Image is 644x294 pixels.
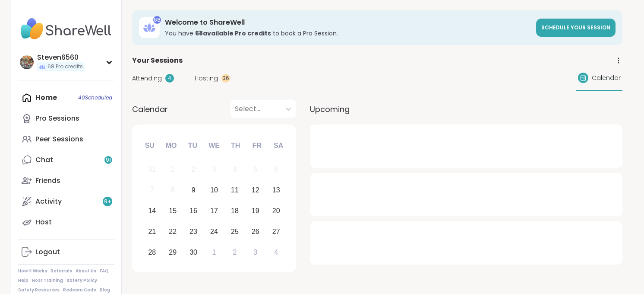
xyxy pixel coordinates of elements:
[212,246,216,258] div: 1
[132,74,162,83] span: Attending
[189,246,197,258] div: 30
[195,74,218,83] span: Hosting
[164,160,182,179] div: Not available Monday, September 1st, 2025
[47,63,83,70] span: 68 Pro credits
[212,163,216,175] div: 3
[35,176,60,185] div: Friends
[169,246,177,258] div: 29
[171,184,175,196] div: 8
[310,103,350,115] span: Upcoming
[274,163,278,175] div: 6
[18,212,114,233] a: Host
[195,29,271,38] b: 68 available Pro credit s
[18,14,114,44] img: ShareWell Nav Logo
[269,136,288,155] div: Sa
[272,184,280,196] div: 13
[267,243,285,262] div: Choose Saturday, October 4th, 2025
[205,160,224,179] div: Not available Wednesday, September 3rd, 2025
[169,205,177,217] div: 15
[100,268,109,274] a: FAQ
[226,136,245,155] div: Th
[210,226,218,237] div: 24
[143,222,161,241] div: Choose Sunday, September 21st, 2025
[18,150,114,170] a: Chat91
[541,24,610,31] span: Schedule your session
[169,226,177,237] div: 22
[221,74,230,83] div: 36
[272,205,280,217] div: 20
[231,226,239,237] div: 25
[66,278,97,284] a: Safety Policy
[184,202,203,220] div: Choose Tuesday, September 16th, 2025
[226,202,244,220] div: Choose Thursday, September 18th, 2025
[104,198,111,205] span: 9 +
[210,184,218,196] div: 10
[100,287,110,293] a: Blog
[35,247,60,257] div: Logout
[35,197,62,206] div: Activity
[189,205,197,217] div: 16
[205,136,224,155] div: We
[184,222,203,241] div: Choose Tuesday, September 23rd, 2025
[184,243,203,262] div: Choose Tuesday, September 30th, 2025
[183,136,202,155] div: Tu
[226,222,244,241] div: Choose Thursday, September 25th, 2025
[252,226,259,237] div: 26
[18,268,47,274] a: How It Works
[140,136,159,155] div: Su
[267,202,285,220] div: Choose Saturday, September 20th, 2025
[164,222,182,241] div: Choose Monday, September 22nd, 2025
[161,136,180,155] div: Mo
[35,134,83,144] div: Peer Sessions
[18,170,114,191] a: Friends
[63,287,96,293] a: Redeem Code
[210,205,218,217] div: 17
[106,157,111,164] span: 91
[143,243,161,262] div: Choose Sunday, September 28th, 2025
[165,18,531,27] h3: Welcome to ShareWell
[231,205,239,217] div: 18
[18,129,114,150] a: Peer Sessions
[76,268,96,274] a: About Us
[246,160,265,179] div: Not available Friday, September 5th, 2025
[148,246,156,258] div: 28
[272,226,280,237] div: 27
[192,163,196,175] div: 2
[267,222,285,241] div: Choose Saturday, September 27th, 2025
[252,184,259,196] div: 12
[231,184,239,196] div: 11
[226,181,244,200] div: Choose Thursday, September 11th, 2025
[35,217,52,227] div: Host
[142,159,286,262] div: month 2025-09
[35,114,79,123] div: Pro Sessions
[164,243,182,262] div: Choose Monday, September 29th, 2025
[267,181,285,200] div: Choose Saturday, September 13th, 2025
[184,160,203,179] div: Not available Tuesday, September 2nd, 2025
[205,222,224,241] div: Choose Wednesday, September 24th, 2025
[226,160,244,179] div: Not available Thursday, September 4th, 2025
[148,226,156,237] div: 21
[148,163,156,175] div: 31
[184,181,203,200] div: Choose Tuesday, September 9th, 2025
[171,163,175,175] div: 1
[165,29,531,38] h3: You have to book a Pro Session.
[18,287,60,293] a: Safety Resources
[164,181,182,200] div: Not available Monday, September 8th, 2025
[246,202,265,220] div: Choose Friday, September 19th, 2025
[32,278,63,284] a: Host Training
[246,181,265,200] div: Choose Friday, September 12th, 2025
[35,155,53,165] div: Chat
[165,74,174,83] div: 4
[205,181,224,200] div: Choose Wednesday, September 10th, 2025
[143,160,161,179] div: Not available Sunday, August 31st, 2025
[143,181,161,200] div: Not available Sunday, September 7th, 2025
[274,246,278,258] div: 4
[267,160,285,179] div: Not available Saturday, September 6th, 2025
[51,268,72,274] a: Referrals
[20,55,34,69] img: Steven6560
[247,136,266,155] div: Fr
[253,246,257,258] div: 3
[148,205,156,217] div: 14
[536,19,616,37] a: Schedule your session
[189,226,197,237] div: 23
